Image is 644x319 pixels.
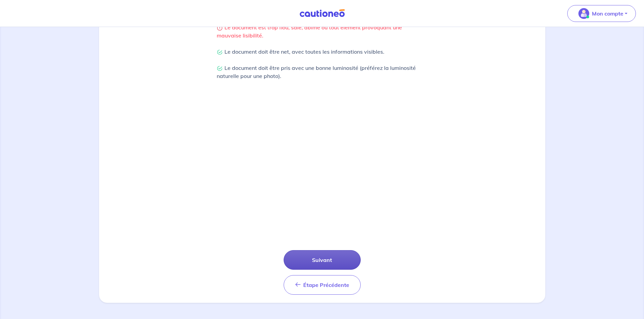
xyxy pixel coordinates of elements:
[221,96,318,226] img: Image mal cadrée 2
[592,9,623,18] p: Mon compte
[297,9,348,18] img: Cautioneo
[115,96,213,226] img: Image mal cadrée 1
[432,96,529,226] img: Image mal cadrée 4
[284,275,361,295] button: Étape Précédente
[217,49,223,55] img: Check
[303,282,349,288] span: Étape Précédente
[326,96,424,226] img: Image mal cadrée 3
[217,65,223,72] img: Check
[578,8,589,19] img: illu_account_valid_menu.svg
[284,250,361,270] button: Suivant
[567,5,636,22] button: illu_account_valid_menu.svgMon compte
[217,25,223,31] img: Warning
[217,23,428,39] p: Le document est trop flou, sale, abîmé ou tout élément provoquant une mauvaise lisibilité.
[217,48,428,80] p: Le document doit être net, avec toutes les informations visibles. Le document doit être pris avec...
